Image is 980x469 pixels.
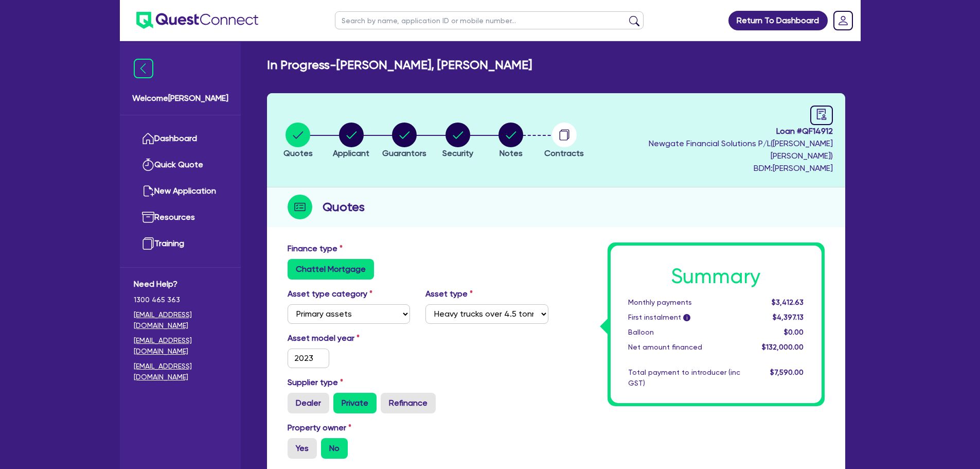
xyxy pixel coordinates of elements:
[810,106,833,125] a: audit
[594,162,833,175] span: BDM: [PERSON_NAME]
[142,211,154,223] img: resources
[784,328,804,336] span: $0.00
[620,367,748,389] div: Total payment to introducer (inc GST)
[288,438,317,459] label: Yes
[132,92,228,105] span: Welcome [PERSON_NAME]
[332,122,370,160] button: Applicant
[288,288,372,300] label: Asset type category
[762,343,804,351] span: $132,000.00
[772,298,804,306] span: $3,412.63
[280,332,418,344] label: Asset model year
[142,185,154,197] img: new-application
[288,376,343,389] label: Supplier type
[134,278,227,290] span: Need Help?
[288,242,343,255] label: Finance type
[816,109,827,120] span: audit
[628,264,804,289] h1: Summary
[134,335,227,357] a: [EMAIL_ADDRESS][DOMAIN_NAME]
[773,313,804,321] span: $4,397.13
[267,58,532,73] h2: In Progress - [PERSON_NAME], [PERSON_NAME]
[544,148,584,158] span: Contracts
[134,59,153,78] img: icon-menu-close
[594,125,833,137] span: Loan # QF14912
[382,122,427,160] button: Guarantors
[620,297,748,308] div: Monthly payments
[649,138,833,161] span: Newgate Financial Solutions P/L ( [PERSON_NAME] [PERSON_NAME] )
[500,148,523,158] span: Notes
[333,393,377,413] label: Private
[288,393,329,413] label: Dealer
[381,393,436,413] label: Refinance
[288,195,312,219] img: step-icon
[770,368,804,376] span: $7,590.00
[283,122,313,160] button: Quotes
[333,148,369,158] span: Applicant
[425,288,473,300] label: Asset type
[134,309,227,331] a: [EMAIL_ADDRESS][DOMAIN_NAME]
[498,122,524,160] button: Notes
[134,231,227,257] a: Training
[321,438,348,459] label: No
[442,122,474,160] button: Security
[134,152,227,178] a: Quick Quote
[142,159,154,171] img: quick-quote
[544,122,584,160] button: Contracts
[442,148,473,158] span: Security
[620,342,748,353] div: Net amount financed
[283,148,313,158] span: Quotes
[683,314,690,321] span: i
[134,126,227,152] a: Dashboard
[728,11,828,30] a: Return To Dashboard
[142,237,154,250] img: training
[830,7,857,34] a: Dropdown toggle
[288,422,351,434] label: Property owner
[136,12,258,29] img: quest-connect-logo-blue
[288,259,374,280] label: Chattel Mortgage
[335,11,644,29] input: Search by name, application ID or mobile number...
[134,361,227,383] a: [EMAIL_ADDRESS][DOMAIN_NAME]
[134,204,227,231] a: Resources
[134,178,227,204] a: New Application
[134,294,227,305] span: 1300 465 363
[620,312,748,323] div: First instalment
[620,327,748,338] div: Balloon
[382,148,426,158] span: Guarantors
[323,198,365,216] h2: Quotes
